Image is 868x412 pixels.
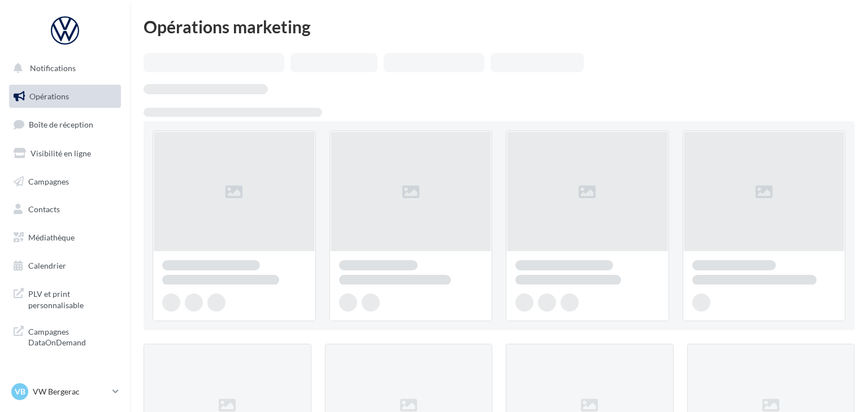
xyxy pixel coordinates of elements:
a: Opérations [7,85,123,108]
span: Visibilité en ligne [31,148,91,158]
button: Notifications [7,56,119,80]
span: PLV et print personnalisable [28,286,116,310]
span: Campagnes DataOnDemand [28,324,116,348]
a: Campagnes [7,170,123,194]
div: Opérations marketing [144,18,854,35]
a: Médiathèque [7,226,123,249]
span: Notifications [30,63,76,73]
span: Médiathèque [28,233,75,242]
span: VB [15,386,25,397]
a: Calendrier [7,254,123,278]
a: Boîte de réception [7,112,123,137]
a: Contacts [7,198,123,221]
a: Campagnes DataOnDemand [7,319,123,353]
p: VW Bergerac [33,386,108,397]
a: PLV et print personnalisable [7,282,123,315]
a: VB VW Bergerac [9,381,121,402]
span: Contacts [28,204,60,214]
span: Campagnes [28,176,69,186]
span: Opérations [29,91,69,101]
span: Calendrier [28,261,66,270]
span: Boîte de réception [29,120,93,129]
a: Visibilité en ligne [7,142,123,165]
